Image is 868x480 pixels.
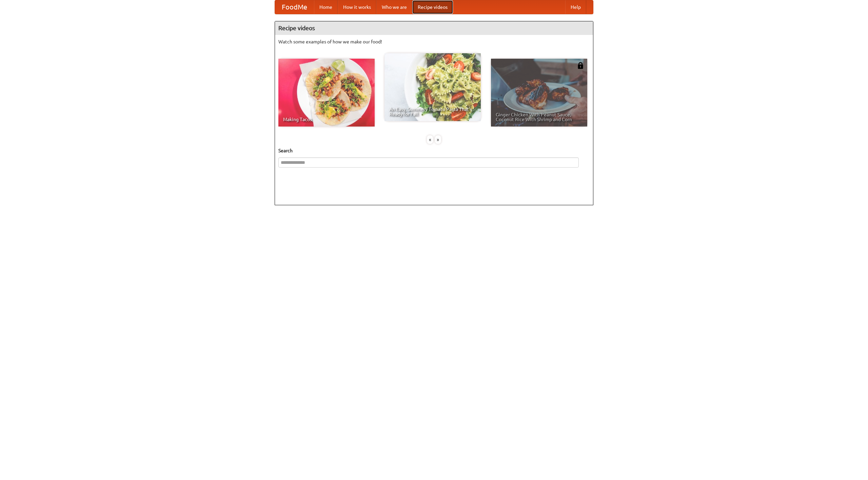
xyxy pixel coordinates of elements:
a: An Easy, Summery Tomato Pasta That's Ready for Fall [384,53,481,121]
p: Watch some examples of how we make our food! [278,38,590,45]
h4: Recipe videos [275,21,593,35]
a: How it works [338,0,376,14]
span: An Easy, Summery Tomato Pasta That's Ready for Fall [389,107,476,116]
a: Help [565,0,586,14]
a: Recipe videos [412,0,453,14]
img: 483408.png [577,62,584,69]
div: « [427,135,433,144]
a: Making Tacos [278,59,375,127]
a: Home [314,0,338,14]
a: Who we are [376,0,412,14]
h5: Search [278,147,590,154]
span: Making Tacos [283,117,370,122]
a: FoodMe [275,0,314,14]
div: » [435,135,441,144]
